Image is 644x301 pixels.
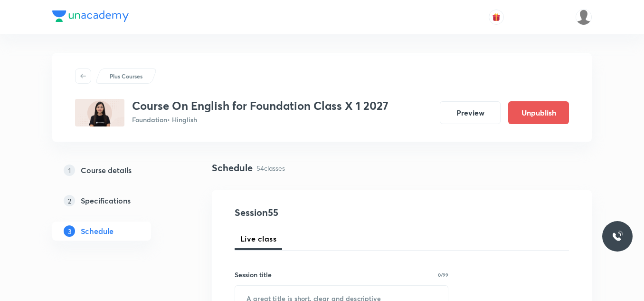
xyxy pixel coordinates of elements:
p: Foundation • Hinglish [132,115,388,125]
a: 2Specifications [52,191,181,210]
h4: Schedule [212,161,253,175]
h5: Specifications [81,195,131,206]
p: 0/99 [438,272,448,277]
a: Company Logo [52,10,129,24]
button: Unpublish [508,101,569,124]
h6: Session title [235,270,272,280]
p: 1 [64,165,75,176]
h5: Course details [81,165,132,176]
img: ttu [612,231,623,242]
a: 1Course details [52,161,181,180]
img: saransh sharma [576,9,592,25]
h4: Session 55 [235,205,408,220]
img: E0D1D796-11DF-451C-AD8C-37F51BD1BE78_plus.png [75,99,124,126]
h3: Course On English for Foundation Class X 1 2027 [132,99,388,113]
p: Plus Courses [110,72,142,80]
p: 3 [64,225,75,237]
button: Preview [440,101,501,124]
h5: Schedule [81,225,114,237]
p: 54 classes [256,163,285,173]
img: avatar [492,13,501,21]
button: avatar [489,10,504,25]
span: Live class [240,233,276,244]
p: 2 [64,195,75,206]
img: Company Logo [52,10,129,22]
